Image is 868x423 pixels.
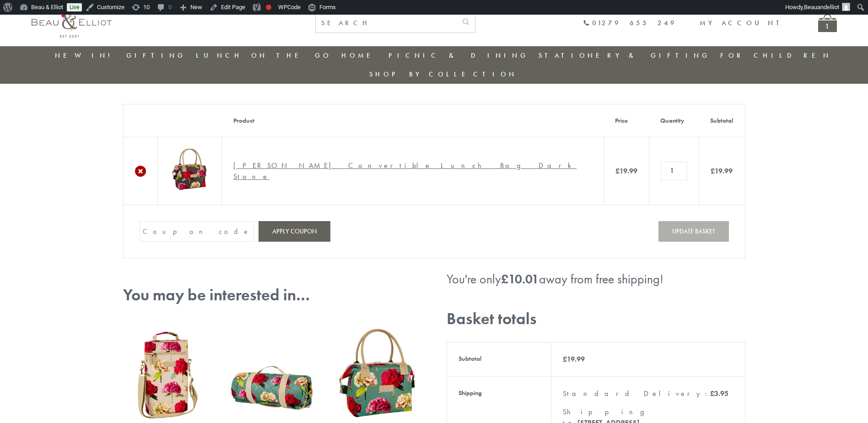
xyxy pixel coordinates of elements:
[233,161,577,181] a: [PERSON_NAME] Convertible Lunch Bag Dark Stone
[711,166,715,176] span: £
[55,51,116,60] a: New in!
[658,221,729,242] button: Update basket
[563,389,728,398] label: Standard Delivery:
[563,354,585,364] bdi: 19.99
[720,51,831,60] a: For Children
[196,51,331,60] a: Lunch On The Go
[67,3,82,11] a: Live
[583,19,677,27] a: 01279 653 249
[259,221,330,242] button: Apply coupon
[661,162,687,180] input: Product quantity
[804,4,839,11] span: Beauandelliot
[604,104,649,137] th: Price
[710,389,728,398] bdi: 3.95
[447,309,745,328] h2: Basket totals
[539,51,710,60] a: Stationery & Gifting
[699,104,745,137] th: Subtotal
[369,70,517,79] a: Shop by collection
[140,221,254,242] input: Coupon code
[615,166,620,176] span: £
[341,51,378,60] a: Home
[316,14,457,33] input: SEARCH
[818,14,837,32] a: 1
[649,104,699,137] th: Quantity
[169,149,210,190] img: Sarah Kelleher Lunch Bag Dark Stone
[501,271,508,287] span: £
[222,104,604,137] th: Product
[447,272,745,287] div: You're only away from free shipping!
[711,166,733,176] bdi: 19.99
[266,5,271,10] div: Needs improvement
[135,166,146,177] a: Remove Sarah Kelleher Convertible Lunch Bag Dark Stone from basket
[126,51,186,60] a: Gifting
[447,342,551,377] th: Subtotal
[32,7,112,38] img: logo
[700,18,786,27] a: My account
[563,354,567,364] span: £
[710,389,714,398] span: £
[123,286,422,304] h2: You may be interested in…
[615,166,637,176] bdi: 19.99
[501,271,539,287] bdi: 10.01
[388,51,528,60] a: Picnic & Dining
